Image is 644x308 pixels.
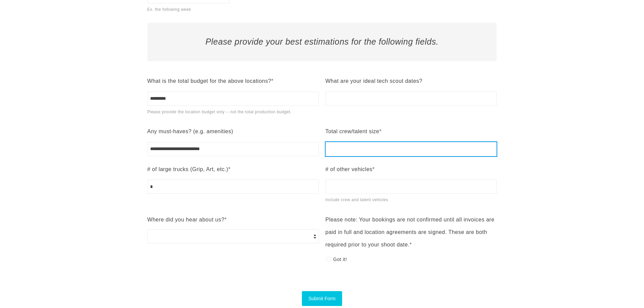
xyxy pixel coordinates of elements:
[326,217,495,248] span: Please note: Your bookings are not confirmed until all invoices are paid in full and location agr...
[147,7,191,12] span: Ex. the following week
[147,78,271,84] span: What is the total budget for the above locations?
[326,142,497,156] input: Total crew/talent size*
[333,255,347,264] span: Got it!
[326,128,379,134] span: Total crew/talent size
[326,180,497,194] input: # of other vehicles*Include crew and talent vehicles
[147,180,319,194] input: # of large trucks (Grip, Art, etc.)*
[147,110,292,114] span: Please provide the location budget only -- not the total production budget.
[206,37,439,46] em: Please provide your best estimations for the following fields.
[147,217,224,222] span: Where did you hear about us?
[147,229,319,243] select: Where did you hear about us?*
[326,78,423,84] span: What are your ideal tech scout dates?
[147,142,319,156] input: Any must-haves? (e.g. amenities)
[326,166,373,172] span: # of other vehicles
[326,257,331,262] input: Got it!
[147,166,229,172] span: # of large trucks (Grip, Art, etc.)
[147,128,233,134] span: Any must-haves? (e.g. amenities)
[302,291,342,306] button: Submit Form
[147,92,319,106] input: What is the total budget for the above locations?*Please provide the location budget only -- not ...
[326,92,497,106] input: What are your ideal tech scout dates?
[326,197,388,202] span: Include crew and talent vehicles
